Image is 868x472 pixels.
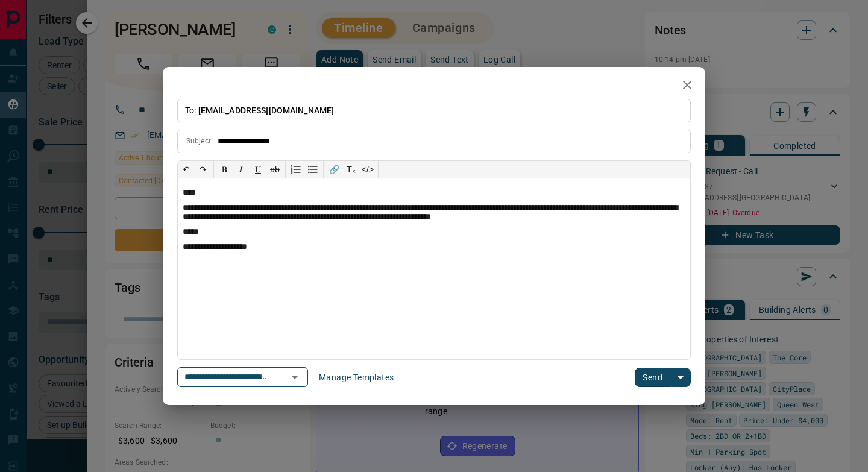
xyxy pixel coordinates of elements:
button: 🔗 [325,161,342,178]
p: Subject: [186,136,213,146]
span: 𝐔 [255,165,261,174]
button: 𝐔 [250,161,266,178]
button: ab [266,161,283,178]
div: split button [635,368,691,387]
p: To: [177,99,691,122]
s: ab [270,165,280,174]
button: 𝑰 [233,161,250,178]
button: Send [635,368,670,387]
button: Manage Templates [312,368,401,387]
button: 𝐁 [216,161,233,178]
button: ↷ [195,161,212,178]
button: Bullet list [304,161,321,178]
span: [EMAIL_ADDRESS][DOMAIN_NAME] [198,105,335,115]
button: ↶ [178,161,195,178]
button: </> [359,161,376,178]
button: Numbered list [288,161,304,178]
button: Open [286,369,303,386]
button: T̲ₓ [342,161,359,178]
